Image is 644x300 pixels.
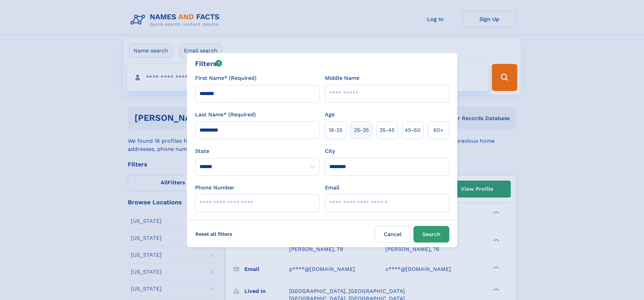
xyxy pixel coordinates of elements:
[325,111,335,119] label: Age
[325,147,335,155] label: City
[405,126,421,134] span: 45‑60
[191,226,237,242] label: Reset all filters
[195,111,256,119] label: Last Name* (Required)
[325,74,359,82] label: Middle Name
[325,184,339,192] label: Email
[375,226,411,243] label: Cancel
[195,59,222,69] div: Filters
[433,126,444,134] span: 60+
[354,126,369,134] span: 25‑35
[195,74,257,82] label: First Name* (Required)
[413,226,449,243] button: Search
[195,184,235,192] label: Phone Number
[195,147,319,155] label: State
[379,126,395,134] span: 35‑45
[329,126,342,134] span: 18‑25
